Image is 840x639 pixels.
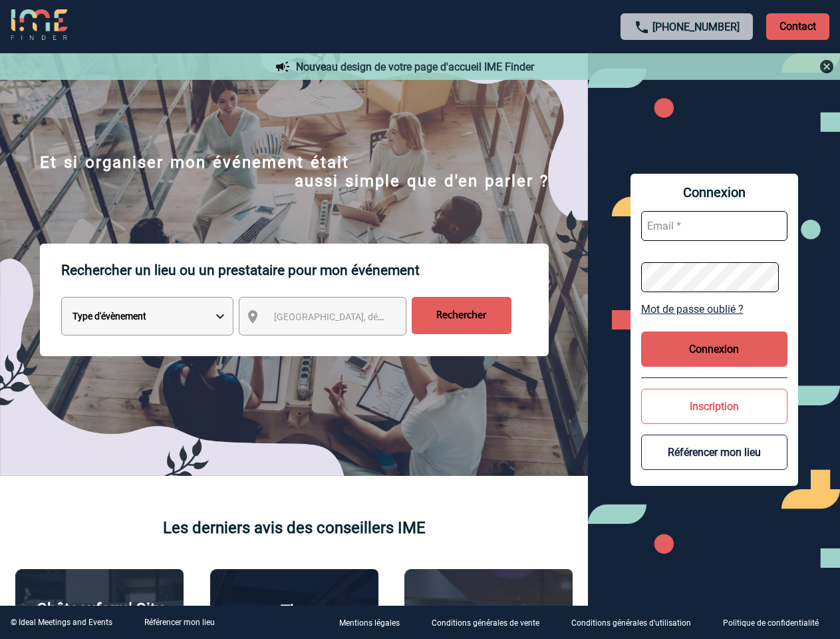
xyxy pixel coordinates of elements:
p: Conditions générales d'utilisation [571,619,691,628]
p: Agence 2ISD [443,603,534,622]
a: Conditions générales de vente [421,616,561,629]
p: Politique de confidentialité [723,619,819,628]
p: Châteauform' City [GEOGRAPHIC_DATA] [23,600,176,637]
a: Référencer mon lieu [144,618,215,627]
p: Contact [766,13,829,40]
p: The [GEOGRAPHIC_DATA] [217,602,371,639]
a: Mentions légales [329,616,421,629]
a: Conditions générales d'utilisation [561,616,712,629]
p: Mentions légales [339,619,400,628]
a: Politique de confidentialité [712,616,840,629]
p: Conditions générales de vente [432,619,539,628]
div: © Ideal Meetings and Events [11,618,112,627]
